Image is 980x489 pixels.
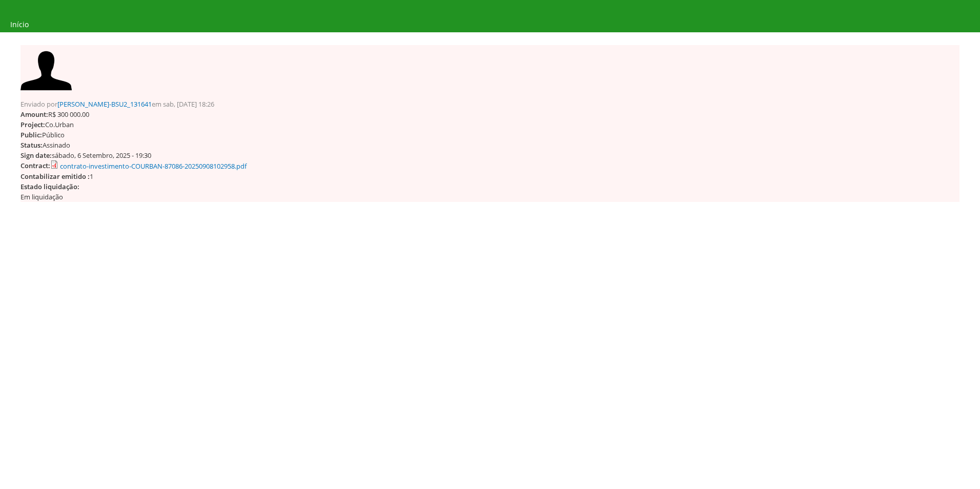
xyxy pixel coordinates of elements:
[21,99,214,109] span: Enviado por em sab, [DATE] 18:26
[21,150,52,160] div: Sign date:
[21,89,72,98] a: Ver perfil do usuário.
[52,151,151,160] span: sábado, 6 Setembro, 2025 - 19:30
[60,161,247,171] a: contrato-investimento-COURBAN-87086-20250908102958.pdf
[21,192,959,202] div: Em liquidação
[21,130,42,140] div: Public:
[21,140,43,150] div: Status:
[43,140,70,150] div: Assinado
[42,130,65,140] div: Público
[21,109,48,119] div: Amount:
[21,181,959,192] div: Estado liquidação:
[90,171,93,181] div: 1
[10,19,29,29] a: Início
[48,109,89,119] div: R$ 300 000.00
[21,119,45,130] div: Project:
[57,99,152,109] a: [PERSON_NAME]-BSU2_131641
[45,119,74,130] div: Co.Urban
[21,171,90,181] div: Contabilizar emitido :
[50,160,58,169] img: application/pdf
[21,160,50,171] div: Contract:
[21,45,72,96] img: Foto de LEANDRO-BSU2_131641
